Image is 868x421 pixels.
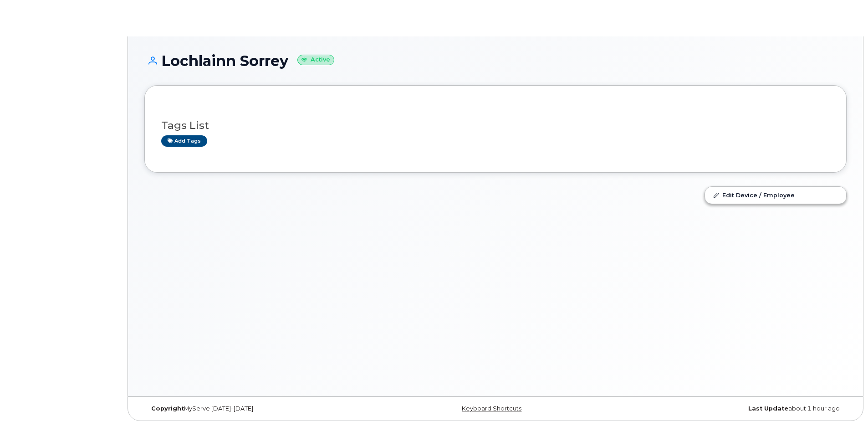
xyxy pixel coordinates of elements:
small: Active [297,55,334,65]
a: Keyboard Shortcuts [462,405,521,412]
a: Add tags [161,135,207,147]
div: about 1 hour ago [613,405,847,412]
h1: Lochlainn Sorrey [144,53,847,69]
div: MyServe [DATE]–[DATE] [144,405,378,412]
a: Edit Device / Employee [705,187,846,203]
strong: Copyright [151,405,184,412]
h3: Tags List [161,120,830,131]
strong: Last Update [748,405,788,412]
